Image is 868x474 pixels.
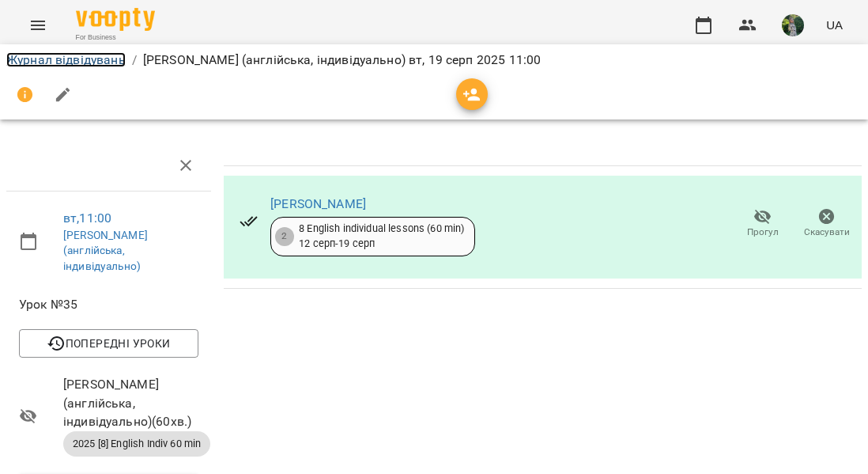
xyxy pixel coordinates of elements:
[820,10,849,40] button: UA
[19,329,198,358] button: Попередні уроки
[143,51,541,70] p: [PERSON_NAME] (англійська, індивідуально) вт, 19 серп 2025 11:00
[270,196,366,211] a: [PERSON_NAME]
[747,226,779,239] span: Прогул
[299,222,464,251] div: 8 English individual lessons (60 min) 12 серп - 19 серп
[63,375,198,431] span: [PERSON_NAME] (англійська, індивідуально) ( 60 хв. )
[32,334,186,353] span: Попередні уроки
[63,210,111,226] a: вт , 11:00
[63,229,148,272] a: [PERSON_NAME] (англійська, індивідуально)
[63,437,210,451] span: 2025 [8] English Indiv 60 min
[76,8,155,31] img: Voopty Logo
[730,202,794,246] button: Прогул
[275,227,294,246] div: 2
[782,14,804,36] img: 429a96cc9ef94a033d0b11a5387a5960.jfif
[804,226,850,239] span: Скасувати
[19,6,57,44] button: Menu
[76,32,155,43] span: For Business
[794,202,859,246] button: Скасувати
[826,17,843,33] span: UA
[6,52,126,67] a: Журнал відвідувань
[132,51,137,70] li: /
[19,295,198,314] span: Урок №35
[6,51,862,70] nav: breadcrumb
